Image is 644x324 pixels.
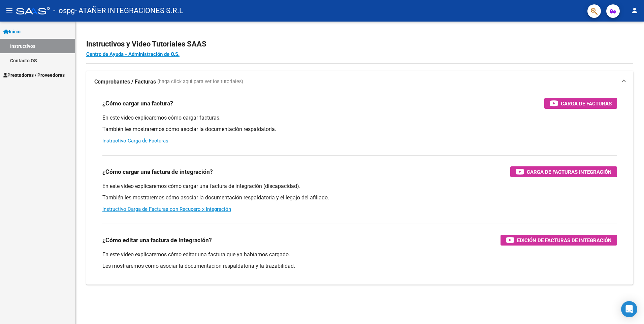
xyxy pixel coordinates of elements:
[102,138,168,144] a: Instructivo Carga de Facturas
[102,183,617,190] p: En este video explicaremos cómo cargar una factura de integración (discapacidad).
[3,71,65,79] span: Prestadores / Proveedores
[86,38,633,51] h2: Instructivos y Video Tutoriales SAAS
[102,251,617,258] p: En este video explicaremos cómo editar una factura que ya habíamos cargado.
[5,6,13,14] mat-icon: menu
[75,3,183,18] span: - ATAÑER INTEGRACIONES S.R.L
[157,78,243,86] span: (haga click aquí para ver los tutoriales)
[102,235,212,245] h3: ¿Cómo editar una factura de integración?
[102,114,617,122] p: En este video explicaremos cómo cargar facturas.
[517,236,612,245] span: Edición de Facturas de integración
[86,51,180,57] a: Centro de Ayuda - Administración de O.S.
[510,166,617,177] button: Carga de Facturas Integración
[3,28,21,35] span: Inicio
[102,167,213,176] h3: ¿Cómo cargar una factura de integración?
[501,235,617,246] button: Edición de Facturas de integración
[53,3,75,18] span: - ospg
[86,71,633,93] mat-expansion-panel-header: Comprobantes / Facturas (haga click aquí para ver los tutoriales)
[621,301,637,317] div: Open Intercom Messenger
[102,126,617,133] p: También les mostraremos cómo asociar la documentación respaldatoria.
[527,168,612,176] span: Carga de Facturas Integración
[631,6,639,14] mat-icon: person
[102,194,617,201] p: También les mostraremos cómo asociar la documentación respaldatoria y el legajo del afiliado.
[561,99,612,108] span: Carga de Facturas
[94,78,156,86] strong: Comprobantes / Facturas
[102,206,231,212] a: Instructivo Carga de Facturas con Recupero x Integración
[102,262,617,270] p: Les mostraremos cómo asociar la documentación respaldatoria y la trazabilidad.
[102,99,173,108] h3: ¿Cómo cargar una factura?
[544,98,617,109] button: Carga de Facturas
[86,93,633,285] div: Comprobantes / Facturas (haga click aquí para ver los tutoriales)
